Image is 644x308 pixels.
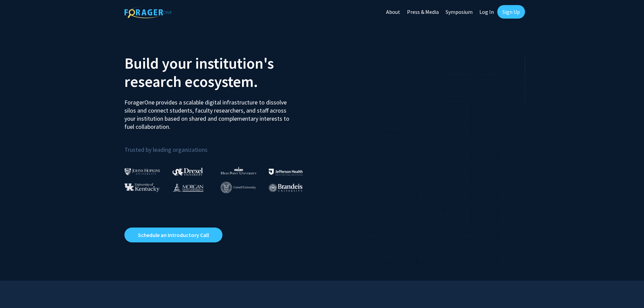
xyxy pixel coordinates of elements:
img: Brandeis University [269,184,303,192]
a: Opens in a new tab [124,228,222,242]
p: ForagerOne provides a scalable digital infrastructure to dissolve silos and connect students, fac... [124,93,294,131]
img: University of Kentucky [124,183,160,192]
p: Trusted by leading organizations [124,136,317,155]
a: Sign Up [497,5,525,19]
img: Cornell University [221,182,256,193]
h2: Build your institution's research ecosystem. [124,54,317,91]
img: Morgan State University [172,183,204,192]
img: Drexel University [172,168,203,175]
img: High Point University [221,166,257,174]
img: Johns Hopkins University [124,168,160,175]
img: ForagerOne Logo [124,6,172,18]
img: Thomas Jefferson University [269,169,303,175]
